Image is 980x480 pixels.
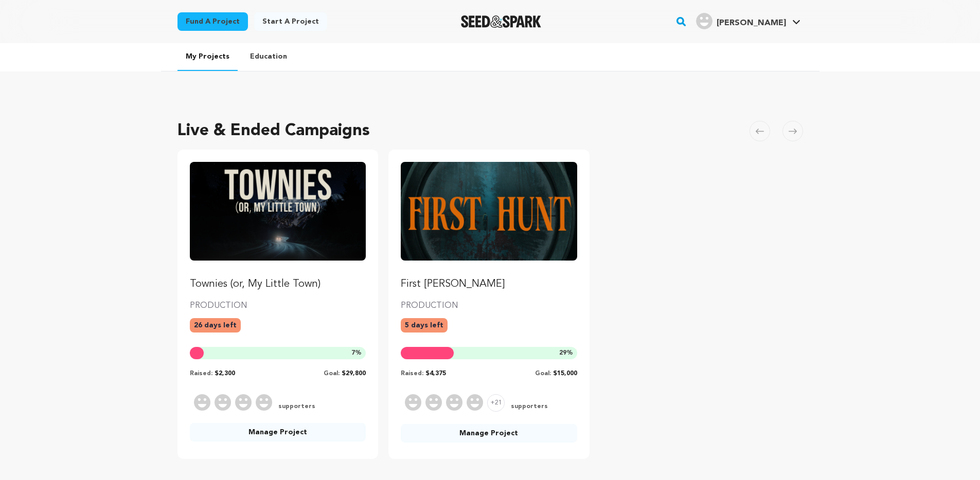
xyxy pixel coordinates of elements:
[190,423,366,441] a: Manage Project
[401,277,577,291] p: First [PERSON_NAME]
[190,371,212,377] span: Raised:
[559,349,573,357] span: %
[696,13,786,29] div: Brandon S.'s Profile
[215,394,231,411] img: Supporter Image
[324,371,340,377] span: Goal:
[487,394,505,412] span: +21
[461,15,542,28] img: Seed&Spark Logo Dark Mode
[177,43,238,71] a: My Projects
[254,12,327,31] a: Start a project
[215,371,235,377] span: $2,300
[190,162,366,291] a: Fund Townies (or, My Little Town)
[351,349,362,357] span: %
[553,371,577,377] span: $15,000
[694,11,803,29] a: Brandon S.'s Profile
[235,394,252,411] img: Supporter Image
[461,15,542,28] a: Seed&Spark Homepage
[401,162,577,291] a: Fund First Hunt
[242,43,295,70] a: Education
[401,300,577,312] p: PRODUCTION
[401,371,423,377] span: Raised:
[425,394,442,411] img: Supporter Image
[694,11,803,32] span: Brandon S.'s Profile
[194,394,210,411] img: Supporter Image
[425,371,446,377] span: $4,375
[467,394,483,411] img: Supporter Image
[190,318,241,333] p: 26 days left
[405,394,421,411] img: Supporter Image
[559,350,566,356] span: 29
[401,424,577,442] a: Manage Project
[177,119,370,143] h2: Live & Ended Campaigns
[509,402,548,412] span: supporters
[717,19,786,27] span: [PERSON_NAME]
[190,300,366,312] p: PRODUCTION
[177,12,248,31] a: Fund a project
[276,402,315,411] span: supporters
[696,13,712,29] img: user.png
[351,350,355,356] span: 7
[190,277,366,291] p: Townies (or, My Little Town)
[401,318,448,333] p: 5 days left
[256,394,272,411] img: Supporter Image
[446,394,462,411] img: Supporter Image
[535,371,551,377] span: Goal:
[342,371,366,377] span: $29,800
